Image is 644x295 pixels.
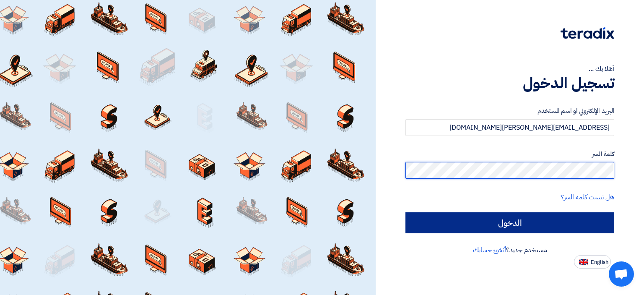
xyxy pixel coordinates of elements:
div: أهلا بك ... [405,64,614,74]
a: هل نسيت كلمة السر؟ [561,192,614,202]
span: English [591,259,608,265]
a: Open chat [609,261,634,287]
button: English [574,255,611,269]
label: البريد الإلكتروني او اسم المستخدم [405,106,614,116]
input: أدخل بريد العمل الإلكتروني او اسم المستخدم الخاص بك ... [405,119,614,136]
a: أنشئ حسابك [473,245,506,255]
h1: تسجيل الدخول [405,74,614,92]
input: الدخول [405,212,614,233]
div: مستخدم جديد؟ [405,245,614,255]
img: en-US.png [579,259,588,265]
label: كلمة السر [405,149,614,159]
img: Teradix logo [561,27,614,39]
